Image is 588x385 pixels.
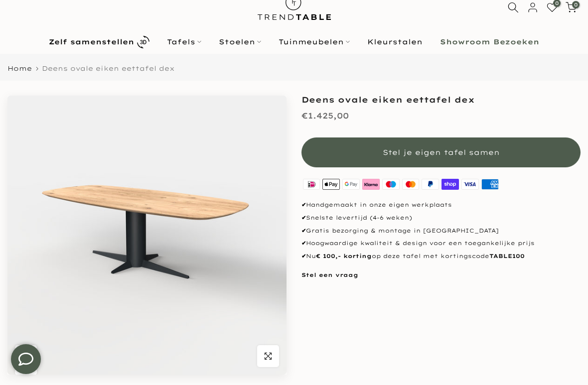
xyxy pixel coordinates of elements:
[42,64,175,72] span: Deens ovale eiken eettafel dex
[301,227,306,234] strong: ✔
[421,177,441,191] img: paypal
[301,271,358,278] a: Stel een vraag
[341,177,361,191] img: google pay
[301,252,581,261] p: Nu op deze tafel met kortingscode
[301,201,581,210] p: Handgemaakt in onze eigen werkplaats
[1,334,51,384] iframe: toggle-frame
[210,36,270,48] a: Stoelen
[321,177,341,191] img: apple pay
[301,137,581,167] button: Stel je eigen tafel samen
[441,177,460,191] img: shopify pay
[301,96,581,104] h1: Deens ovale eiken eettafel dex
[301,109,349,123] div: €1.425,00
[301,214,306,221] strong: ✔
[489,253,525,259] strong: TABLE100
[359,36,432,48] a: Kleurstalen
[49,38,134,45] b: Zelf samenstellen
[440,38,539,45] b: Showroom Bezoeken
[432,36,548,48] a: Showroom Bezoeken
[480,177,500,191] img: american express
[361,177,381,191] img: klarna
[301,227,581,236] p: Gratis bezorging & montage in [GEOGRAPHIC_DATA]
[572,1,580,8] span: 0
[301,239,581,248] p: Hoogwaardige kwaliteit & design voor een toegankelijke prijs
[383,148,500,157] span: Stel je eigen tafel samen
[301,240,306,247] strong: ✔
[7,65,32,72] a: Home
[301,214,581,223] p: Snelste levertijd (4-6 weken)
[270,36,359,48] a: Tuinmeubelen
[547,2,558,13] a: 0
[566,2,577,13] a: 0
[301,253,306,259] strong: ✔
[301,177,321,191] img: ideal
[316,253,372,259] strong: € 100,- korting
[158,36,210,48] a: Tafels
[301,201,306,208] strong: ✔
[460,177,480,191] img: visa
[401,177,421,191] img: master
[40,33,158,51] a: Zelf samenstellen
[381,177,401,191] img: maestro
